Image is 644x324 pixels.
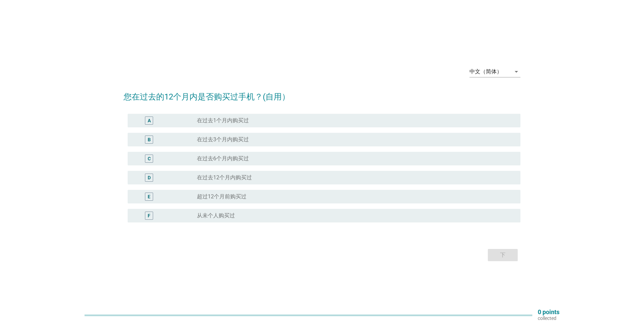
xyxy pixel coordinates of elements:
div: C [148,155,151,162]
label: 在过去3个月内购买过 [197,136,249,143]
div: D [148,174,151,181]
p: 0 points [538,309,559,315]
label: 在过去1个月内购买过 [197,117,249,124]
i: arrow_drop_down [512,68,520,76]
label: 在过去6个月内购买过 [197,155,249,162]
div: 中文（简体） [470,69,502,75]
div: E [148,193,150,200]
label: 超过12个月前购买过 [197,193,246,200]
p: collected [538,315,559,321]
h2: 您在过去的12个月内是否购买过手机？(自用） [124,84,520,103]
div: B [148,136,151,143]
div: F [148,212,150,219]
label: 从未个人购买过 [197,212,235,219]
div: A [148,117,151,124]
label: 在过去12个月内购买过 [197,174,252,181]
